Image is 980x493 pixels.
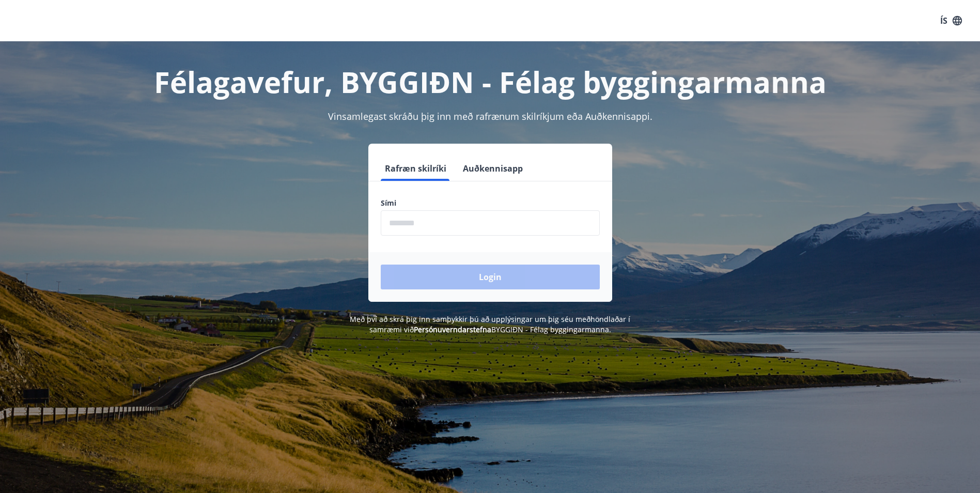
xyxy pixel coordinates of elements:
button: Auðkennisapp [459,156,527,181]
h1: Félagavefur, BYGGIÐN - Félag byggingarmanna [131,62,850,101]
span: Vinsamlegast skráðu þig inn með rafrænum skilríkjum eða Auðkennisappi. [328,110,652,122]
button: ÍS [935,11,968,30]
button: Rafræn skilríki [381,156,450,181]
span: Með því að skrá þig inn samþykkir þú að upplýsingar um þig séu meðhöndlaðar í samræmi við BYGGIÐN... [350,314,630,334]
label: Sími [381,198,600,208]
a: Persónuverndarstefna [414,325,491,334]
